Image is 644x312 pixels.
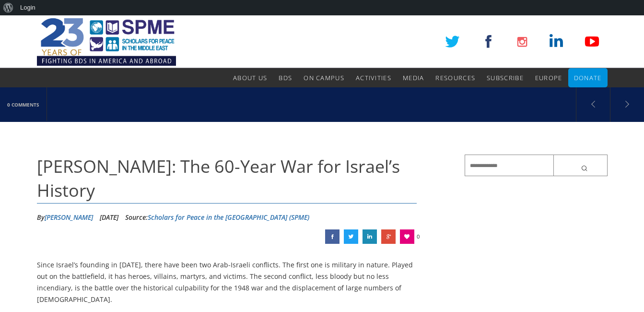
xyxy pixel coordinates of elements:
[435,68,475,87] a: Resources
[279,68,292,87] a: BDS
[403,68,424,87] a: Media
[487,68,524,87] a: Subscribe
[344,229,358,244] a: Efraim Karsh: The 60-Year War for Israel’s History
[363,229,377,244] a: Efraim Karsh: The 60-Year War for Israel’s History
[574,68,602,87] a: Donate
[381,229,396,244] a: Efraim Karsh: The 60-Year War for Israel’s History
[417,229,420,244] span: 0
[45,213,93,222] a: [PERSON_NAME]
[535,68,562,87] a: Europe
[125,210,309,225] div: Source:
[487,73,524,82] span: Subscribe
[279,73,292,82] span: BDS
[148,213,309,222] a: Scholars for Peace in the [GEOGRAPHIC_DATA] (SPME)
[304,73,344,82] span: On Campus
[356,68,391,87] a: Activities
[304,68,344,87] a: On Campus
[100,210,118,225] li: [DATE]
[37,210,93,225] li: By
[535,73,562,82] span: Europe
[435,73,475,82] span: Resources
[325,229,340,244] a: Efraim Karsh: The 60-Year War for Israel’s History
[233,73,267,82] span: About Us
[233,68,267,87] a: About Us
[356,73,391,82] span: Activities
[37,15,176,68] img: SPME
[37,155,400,202] span: [PERSON_NAME]: The 60-Year War for Israel’s History
[574,73,602,82] span: Donate
[37,259,417,305] p: Since Israel’s founding in [DATE], there have been two Arab-Israeli conflicts. The first one is m...
[403,73,424,82] span: Media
